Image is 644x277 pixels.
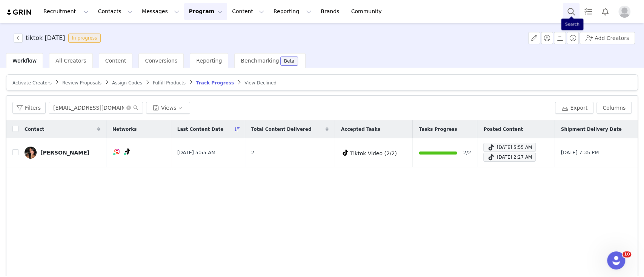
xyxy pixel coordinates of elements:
[483,126,523,133] span: Posted Content
[25,147,37,159] img: 8e506cbe-69a8-4d5f-acb0-26c084a51afa.jpg
[618,6,630,18] img: placeholder-profile.jpg
[133,105,138,110] i: icon: search
[105,58,126,64] span: Content
[49,102,143,114] input: Search...
[146,102,190,114] button: Views
[347,3,390,20] a: Community
[596,102,632,114] button: Columns
[114,148,120,155] img: instagram.svg
[177,126,224,133] span: Last Content Date
[241,58,279,64] span: Benchmarking
[184,3,227,20] button: Program
[487,143,532,152] div: [DATE] 5:55 AM
[153,80,186,86] span: Fulfill Products
[26,34,65,43] h3: tiktok [DATE]
[25,126,44,133] span: Contact
[39,3,93,20] button: Recruitment
[177,149,216,156] span: [DATE] 5:55 AM
[55,58,86,64] span: All Creators
[251,126,312,133] span: Total Content Delivered
[555,102,593,114] button: Export
[145,58,177,64] span: Conversions
[350,150,397,156] span: Tiktok Video (2/2)
[622,251,631,257] span: 10
[607,251,625,269] iframe: Intercom live chat
[597,3,613,20] button: Notifications
[563,3,579,20] button: Search
[68,34,101,43] span: In progress
[137,3,184,20] button: Messages
[25,147,100,159] a: [PERSON_NAME]
[316,3,346,20] a: Brands
[269,3,316,20] button: Reporting
[227,3,269,20] button: Content
[579,32,635,44] button: Add Creators
[251,149,254,156] span: 2
[62,80,101,86] span: Review Proposals
[614,6,638,18] button: Profile
[94,3,137,20] button: Contacts
[6,9,32,16] img: grin logo
[196,80,234,86] span: Track Progress
[12,58,37,64] span: Workflow
[419,126,457,133] span: Tasks Progress
[112,126,137,133] span: Networks
[561,126,622,133] span: Shipment Delivery Date
[112,80,142,86] span: Assign Codes
[12,80,52,86] span: Activate Creators
[284,59,295,63] div: Beta
[14,34,104,43] span: [object Object]
[196,58,222,64] span: Reporting
[580,3,596,20] a: Tasks
[341,126,380,133] span: Accepted Tasks
[463,149,471,157] a: 2/2
[244,80,277,86] span: View Declined
[40,150,89,156] div: [PERSON_NAME]
[487,153,532,162] div: [DATE] 2:27 AM
[12,102,46,114] button: Filters
[126,106,131,110] i: icon: close-circle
